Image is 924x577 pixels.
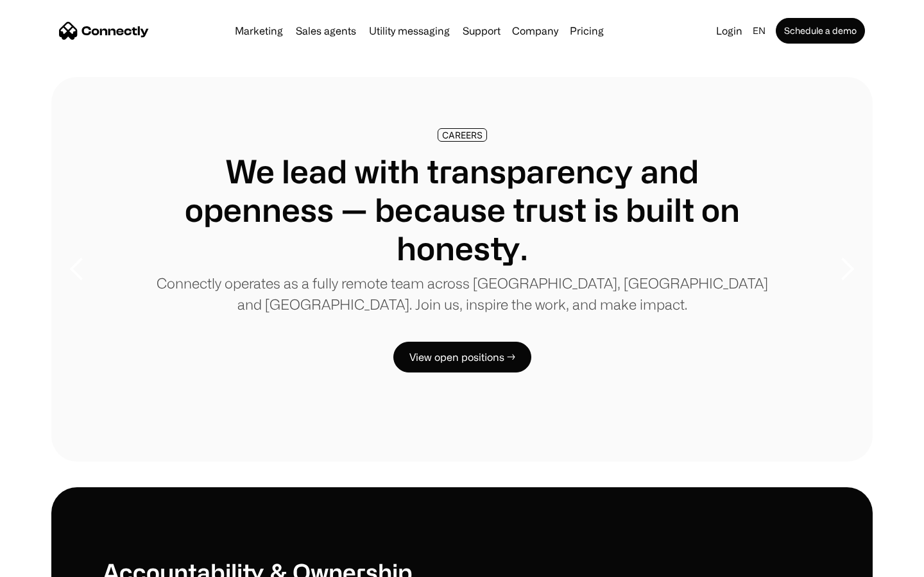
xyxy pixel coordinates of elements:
a: Utility messaging [364,26,455,36]
a: Support [458,26,506,36]
p: Connectly operates as a fully remote team across [GEOGRAPHIC_DATA], [GEOGRAPHIC_DATA] and [GEOGRA... [154,272,770,315]
a: Login [711,22,748,40]
a: Marketing [230,26,288,36]
h1: We lead with transparency and openness — because trust is built on honesty. [154,152,770,267]
div: CAREERS [442,130,483,140]
a: Pricing [565,26,609,36]
div: en [753,22,766,40]
a: Sales agents [291,26,361,36]
div: Company [512,22,558,40]
a: Schedule a demo [776,18,865,44]
ul: Language list [26,555,77,573]
a: View open positions → [393,342,531,372]
aside: Language selected: English [13,553,77,573]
